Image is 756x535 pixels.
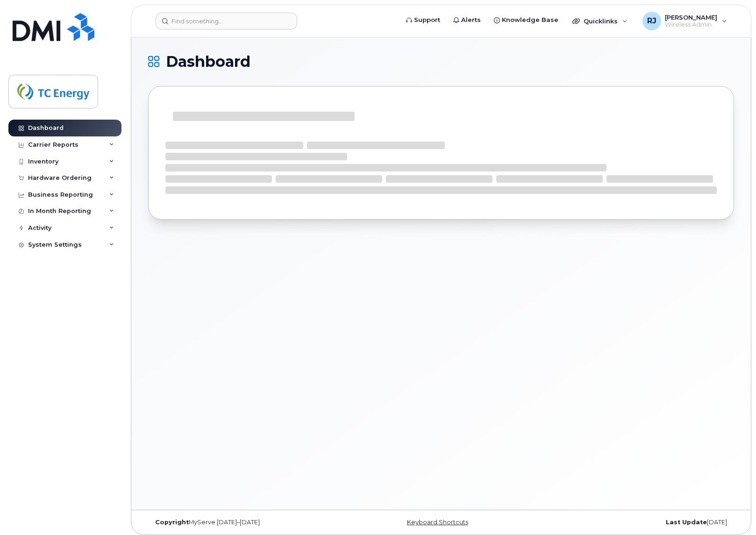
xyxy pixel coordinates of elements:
[666,519,707,526] strong: Last Update
[148,519,343,526] div: MyServe [DATE]–[DATE]
[407,519,468,526] a: Keyboard Shortcuts
[539,519,734,526] div: [DATE]
[155,519,189,526] strong: Copyright
[166,55,250,69] span: Dashboard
